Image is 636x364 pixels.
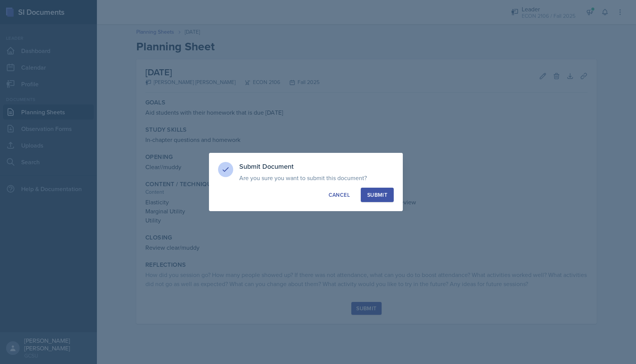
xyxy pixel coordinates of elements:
button: Cancel [322,188,356,202]
button: Submit [361,188,394,202]
p: Are you sure you want to submit this document? [239,174,394,182]
div: Submit [367,191,387,199]
h3: Submit Document [239,162,394,171]
div: Cancel [329,191,350,199]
